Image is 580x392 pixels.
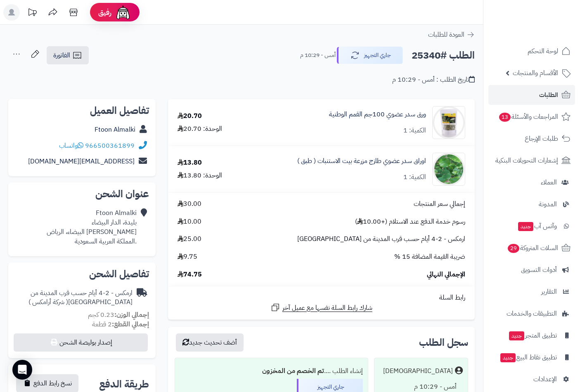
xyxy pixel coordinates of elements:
[403,126,426,135] div: الكمية: 1
[88,310,149,320] small: 0.23 كجم
[92,319,149,329] small: 2 قطعة
[533,373,557,385] span: الإعدادات
[98,7,111,17] span: رفيق
[22,4,43,23] a: تحديثات المنصة
[500,353,516,362] span: جديد
[394,252,465,262] span: ضريبة القيمة المضافة 15 %
[115,4,131,21] img: ai-face.png
[112,319,149,329] strong: إجمالي القطع:
[28,156,135,166] a: [EMAIL_ADDRESS][DOMAIN_NAME]
[488,107,575,127] a: المراجعات والأسئلة13
[419,338,468,347] h3: سجل الطلب
[33,378,72,388] span: نسخ رابط الدفع
[488,129,575,149] a: طلبات الإرجاع
[15,288,133,307] div: ارمكس - 2-4 أيام حسب قرب المدينة من [GEOGRAPHIC_DATA]
[178,158,202,168] div: 13.80
[85,141,135,151] a: 966500361899
[500,352,557,363] span: تطبيق نقاط البيع
[176,333,244,352] button: أضف تحديث جديد
[300,51,336,59] small: أمس - 10:29 م
[488,326,575,345] a: تطبيق المتجرجديد
[499,113,511,122] span: 13
[488,172,575,192] a: العملاء
[488,41,575,61] a: لوحة التحكم
[488,304,575,324] a: التطبيقات والخدمات
[498,111,558,123] span: المراجعات والأسئلة
[178,124,222,134] div: الوحدة: 20.70
[433,106,465,139] img: 1726960125-%D9%88%D8%B1%D9%82%20%D8%B3%D8%AF%D8%B1%20%D8%A8%D9%84%D8%AF%D9%8A%20%D8%B9%D8%B6%D9%8...
[262,366,324,376] b: تم الخصم من المخزون
[178,217,201,227] span: 10.00
[53,50,70,60] span: الفاتورة
[524,19,572,36] img: logo-2.png
[488,216,575,236] a: وآتس آبجديد
[541,286,557,298] span: التقارير
[541,177,557,188] span: العملاء
[414,199,465,209] span: إجمالي سعر المنتجات
[488,85,575,105] a: الطلبات
[178,171,222,180] div: الوحدة: 13.80
[517,220,557,232] span: وآتس آب
[525,133,558,144] span: طلبات الإرجاع
[428,30,475,40] a: العودة للطلبات
[383,366,453,376] div: [DEMOGRAPHIC_DATA]
[47,46,89,64] a: الفاتورة
[528,45,558,57] span: لوحة التحكم
[47,208,137,246] div: Ftoon Almalki بليدة، الدار البيضاء [PERSON_NAME] البيضاء، الرياض .المملكة العربية السعودية
[114,310,149,320] strong: إجمالي الوزن:
[392,75,475,85] div: تاريخ الطلب : أمس - 10:29 م
[178,111,202,121] div: 20.70
[180,363,363,379] div: إنشاء الطلب ....
[488,369,575,389] a: الإعدادات
[488,151,575,170] a: إشعارات التحويلات البنكية
[282,303,372,313] span: شارك رابط السلة نفسها مع عميل آخر
[329,110,426,119] a: ورق سدر عضوي 100جم القمم الوطنية
[297,234,465,244] span: ارمكس - 2-4 أيام حسب قرب المدينة من [GEOGRAPHIC_DATA]
[539,198,557,210] span: المدونة
[178,252,197,262] span: 9.75
[355,217,465,227] span: رسوم خدمة الدفع عند الاستلام (+10.00 )
[539,89,558,101] span: الطلبات
[270,302,372,313] a: شارك رابط السلة نفسها مع عميل آخر
[59,141,83,151] a: واتساب
[178,199,201,209] span: 30.00
[488,238,575,258] a: السلات المتروكة29
[508,330,557,341] span: تطبيق المتجر
[95,125,135,135] a: Ftoon Almalki
[509,331,524,340] span: جديد
[337,47,403,64] button: جاري التجهيز
[488,282,575,302] a: التقارير
[488,194,575,214] a: المدونة
[12,360,32,380] div: Open Intercom Messenger
[171,293,471,302] div: رابط السلة
[513,67,558,79] span: الأقسام والمنتجات
[297,156,426,166] a: اوراق سدر عضوي طازج مزرعة بيت الاستنبات ( طبق )
[508,244,520,253] span: 29
[403,172,426,182] div: الكمية: 1
[178,270,202,279] span: 74.75
[518,222,533,231] span: جديد
[178,234,201,244] span: 25.00
[15,269,149,279] h2: تفاصيل الشحن
[99,379,149,389] h2: طريقة الدفع
[412,47,475,64] h2: الطلب #25340
[15,189,149,199] h2: عنوان الشحن
[14,333,148,352] button: إصدار بوليصة الشحن
[521,264,557,276] span: أدوات التسويق
[507,308,557,319] span: التطبيقات والخدمات
[495,155,558,166] span: إشعارات التحويلات البنكية
[15,106,149,116] h2: تفاصيل العميل
[433,153,465,186] img: 1754485075-Screenshot_28-90x90.png
[507,242,558,254] span: السلات المتروكة
[488,260,575,280] a: أدوات التسويق
[28,297,68,307] span: ( شركة أرامكس )
[488,347,575,367] a: تطبيق نقاط البيعجديد
[428,30,464,40] span: العودة للطلبات
[427,270,465,279] span: الإجمالي النهائي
